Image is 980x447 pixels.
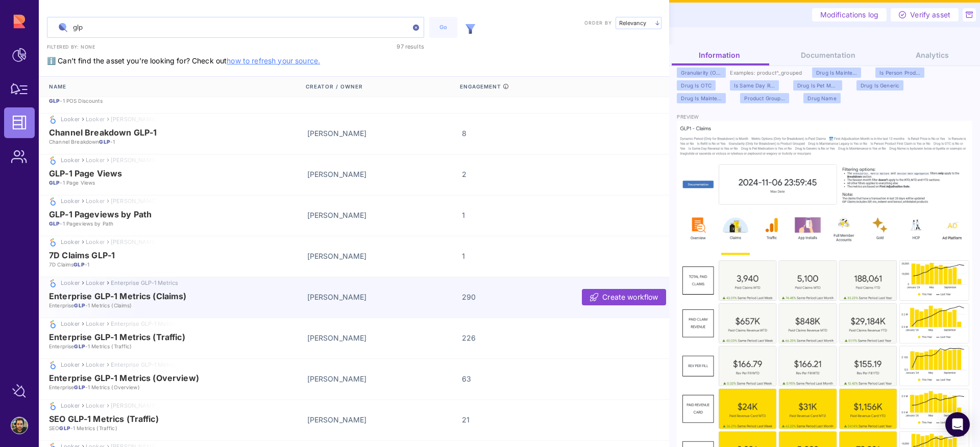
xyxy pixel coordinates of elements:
span: Documentation [801,51,855,59]
em: GLP [49,220,60,227]
div: Go [434,23,452,32]
img: looker [49,402,57,410]
span: Is Person Product First Claim [879,68,920,78]
div: 63 [462,373,617,384]
span: Enterprise GLP-1 Metrics (Traffic) [49,332,185,342]
em: GLP [73,261,84,267]
p: -1 Pageviews by Path [49,220,297,227]
img: search [55,19,71,36]
span: Create workflow [602,292,658,302]
em: GLP [49,180,60,186]
em: GLP [74,384,85,390]
span: Drug Is Generic [861,80,899,91]
div: 1 [462,251,617,261]
img: looker [49,157,57,165]
div: 290 [462,292,617,302]
img: looker [49,361,57,369]
img: looker [49,320,57,328]
div: 226 [462,332,617,343]
em: GLP [49,98,60,104]
div: Examples: product^_grouped [730,68,802,78]
span: Analytics [916,51,949,59]
input: Search data assets [47,17,424,37]
img: clear [413,25,419,31]
em: GLP [74,343,85,349]
div: 8 [462,128,617,139]
em: GLP [99,139,110,145]
div: 1 [462,210,617,220]
div: [PERSON_NAME] [307,332,462,343]
img: account-photo [11,417,28,434]
span: Product Grouped [744,93,785,103]
p: -1 POS Discounts [49,97,297,104]
div: [PERSON_NAME] [307,373,462,384]
span: GLP-1 Pageviews by Path [49,210,152,219]
div: [PERSON_NAME] [307,414,462,425]
span: GLP-1 Page Views [49,169,122,178]
a: how to refresh your source. [227,56,320,65]
img: looker [49,116,57,124]
div: [PERSON_NAME] [307,210,462,220]
p: Enterprise -1 Metrics (Claims) [49,302,297,309]
em: GLP [59,425,70,431]
span: Enterprise GLP-1 Metrics (Overview) [49,373,199,383]
span: ℹ️ Can’t find the asset you’re looking for? Check out [47,41,320,65]
p: Enterprise -1 Metrics (Traffic) [49,343,297,350]
img: looker [49,238,57,247]
em: GLP [74,302,85,308]
span: SEO GLP-1 Metrics (Traffic) [49,414,159,423]
label: Order by [584,19,611,27]
span: Granularity (Only for Breakdown) [681,68,722,78]
span: Is Same Day Reversal [734,80,775,91]
img: looker [49,279,57,287]
label: preview [677,114,718,121]
span: Drug Is Maintenance Legacy [816,68,857,78]
p: Enterprise -1 Metrics (Overview) [49,384,297,391]
p: Channel Breakdown -1 [49,138,297,145]
p: 7D Claims -1 [49,261,297,268]
div: [PERSON_NAME] [307,169,462,180]
div: [PERSON_NAME] [307,128,462,139]
span: Enterprise GLP-1 Metrics (Claims) [49,292,187,301]
button: Go [429,17,457,38]
div: Engagement [460,77,614,97]
div: [PERSON_NAME] [307,292,462,302]
img: arrow [655,20,659,26]
span: Verify asset [910,10,950,20]
span: Information [699,51,741,59]
div: Creator / Owner [306,77,460,97]
span: Drug Name [807,93,836,103]
p: SEO -1 Metrics (Traffic) [49,424,297,432]
div: 2 [462,169,617,180]
div: Name [49,77,306,97]
a: Modifications log [812,8,887,21]
span: Drug Is OTC [681,80,712,91]
span: Drug Is Maintenance [681,93,722,103]
div: Open Intercom Messenger [945,412,970,437]
div: 97 results [356,41,424,52]
span: 7D Claims GLP-1 [49,251,115,260]
div: 21 [462,414,617,425]
p: -1 Page Views [49,179,297,186]
span: Channel Breakdown GLP-1 [49,128,157,137]
img: looker [49,197,57,206]
div: [PERSON_NAME] [307,251,462,261]
span: Drug Is Pet Medication [797,80,838,91]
